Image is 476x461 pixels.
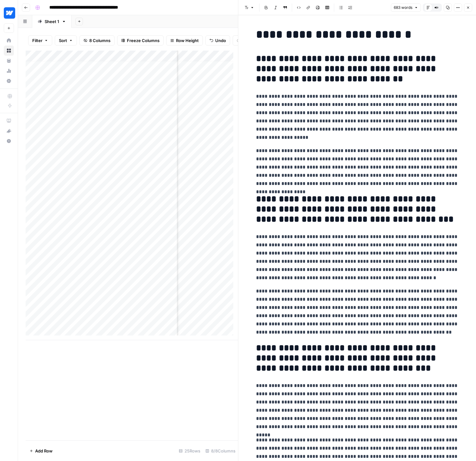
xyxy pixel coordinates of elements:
button: 683 words [391,3,421,12]
button: Row Height [166,35,203,46]
button: What's new? [4,126,14,136]
img: Webflow Logo [4,7,15,19]
button: Sort [55,35,77,46]
a: Home [4,35,14,46]
a: Sheet 1 [32,15,72,28]
button: Freeze Columns [117,35,164,46]
button: Help + Support [4,136,14,146]
a: Usage [4,66,14,76]
div: Sheet 1 [45,18,59,25]
button: Add Row [26,446,56,456]
button: Filter [28,35,52,46]
span: Sort [59,37,67,44]
a: Your Data [4,56,14,66]
a: AirOps Academy [4,116,14,126]
button: Undo [205,35,230,46]
span: Undo [215,37,226,44]
div: 25 Rows [176,446,203,456]
span: Row Height [176,37,199,44]
a: Settings [4,76,14,86]
span: Freeze Columns [127,37,160,44]
button: Workspace: Webflow [4,5,14,21]
a: Browse [4,46,14,56]
span: 8 Columns [89,37,110,44]
div: 8/8 Columns [203,446,238,456]
span: Add Row [35,448,53,454]
span: Filter [32,37,42,44]
div: What's new? [4,126,14,136]
button: 8 Columns [79,35,115,46]
span: 683 words [394,5,412,10]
